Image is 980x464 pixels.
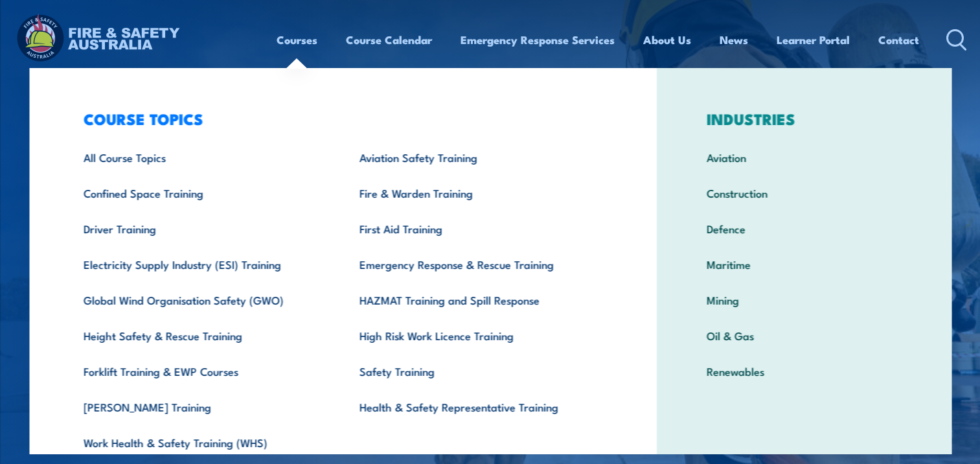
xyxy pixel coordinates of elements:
[63,110,616,128] h3: COURSE TOPICS
[687,246,922,282] a: Maritime
[277,23,317,57] a: Courses
[63,175,339,211] a: Confined Space Training
[339,318,616,353] a: High Risk Work Licence Training
[346,23,432,57] a: Course Calendar
[687,175,922,211] a: Construction
[63,424,339,460] a: Work Health & Safety Training (WHS)
[63,389,339,424] a: [PERSON_NAME] Training
[63,211,339,246] a: Driver Training
[63,282,339,318] a: Global Wind Organisation Safety (GWO)
[339,389,616,424] a: Health & Safety Representative Training
[339,175,616,211] a: Fire & Warden Training
[339,246,616,282] a: Emergency Response & Rescue Training
[461,23,615,57] a: Emergency Response Services
[687,318,922,353] a: Oil & Gas
[878,23,919,57] a: Contact
[687,353,922,389] a: Renewables
[63,139,339,175] a: All Course Topics
[63,353,339,389] a: Forklift Training & EWP Courses
[339,353,616,389] a: Safety Training
[687,211,922,246] a: Defence
[687,110,922,128] h3: INDUSTRIES
[63,318,339,353] a: Height Safety & Rescue Training
[339,139,616,175] a: Aviation Safety Training
[777,23,850,57] a: Learner Portal
[63,246,339,282] a: Electricity Supply Industry (ESI) Training
[339,282,616,318] a: HAZMAT Training and Spill Response
[687,282,922,318] a: Mining
[720,23,748,57] a: News
[339,211,616,246] a: First Aid Training
[687,139,922,175] a: Aviation
[643,23,691,57] a: About Us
